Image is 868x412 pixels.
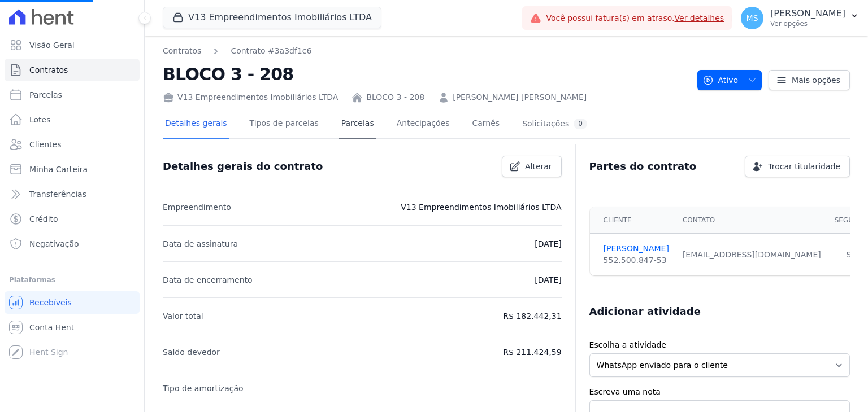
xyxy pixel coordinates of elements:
[231,45,311,57] a: Contrato #3a3df1c6
[163,345,220,359] p: Saldo devedor
[520,109,589,139] a: Solicitações0
[29,297,72,308] span: Recebíveis
[29,189,86,200] span: Transferências
[589,386,850,398] label: Escreva uma nota
[770,19,845,28] p: Ver opções
[522,119,587,129] div: Solicitações
[339,109,376,139] a: Parcelas
[745,156,850,177] a: Trocar titularidade
[163,273,253,287] p: Data de encerramento
[675,14,724,23] a: Ver detalhes
[589,339,850,351] label: Escolha a atividade
[29,139,61,150] span: Clientes
[163,7,381,28] button: V13 Empreendimentos Imobiliários LTDA
[248,109,321,139] a: Tipos de parcelas
[5,291,140,314] a: Recebíveis
[5,34,140,56] a: Visão Geral
[163,109,229,139] a: Detalhes gerais
[5,233,140,255] a: Negativação
[5,84,140,106] a: Parcelas
[676,207,828,234] th: Contato
[697,70,762,90] button: Ativo
[5,316,140,339] a: Conta Hent
[163,45,311,57] nav: Breadcrumb
[5,108,140,131] a: Lotes
[589,305,701,318] h3: Adicionar atividade
[683,249,821,261] div: [EMAIL_ADDRESS][DOMAIN_NAME]
[29,40,75,51] span: Visão Geral
[394,109,452,139] a: Antecipações
[5,59,140,81] a: Contratos
[589,160,697,173] h3: Partes do contrato
[546,12,724,24] span: Você possui fatura(s) em atraso.
[5,183,140,205] a: Transferências
[29,164,88,175] span: Minha Carteira
[163,91,338,103] div: V13 Empreendimentos Imobiliários LTDA
[29,114,51,125] span: Lotes
[768,161,840,172] span: Trocar titularidade
[470,109,502,139] a: Carnês
[503,345,561,359] p: R$ 211.424,59
[732,2,868,34] button: MS [PERSON_NAME] Ver opções
[502,156,562,177] a: Alterar
[163,200,231,214] p: Empreendimento
[702,70,739,90] span: Ativo
[163,309,203,323] p: Valor total
[747,14,758,22] span: MS
[604,243,669,255] a: [PERSON_NAME]
[9,273,135,287] div: Plataformas
[5,208,140,230] a: Crédito
[590,207,676,234] th: Cliente
[5,158,140,181] a: Minha Carteira
[163,382,244,395] p: Tipo de amortização
[769,70,850,90] a: Mais opções
[574,119,587,129] div: 0
[525,161,552,172] span: Alterar
[535,273,561,287] p: [DATE]
[29,89,62,100] span: Parcelas
[792,74,840,86] span: Mais opções
[163,160,323,173] h3: Detalhes gerais do contrato
[503,309,561,323] p: R$ 182.442,31
[604,255,669,266] div: 552.500.847-53
[29,213,58,225] span: Crédito
[163,45,201,57] a: Contratos
[366,91,424,103] a: BLOCO 3 - 208
[5,133,140,156] a: Clientes
[29,322,74,333] span: Conta Hent
[163,237,238,251] p: Data de assinatura
[453,91,587,103] a: [PERSON_NAME] [PERSON_NAME]
[770,8,845,19] p: [PERSON_NAME]
[29,238,79,249] span: Negativação
[163,62,688,87] h2: BLOCO 3 - 208
[163,45,688,57] nav: Breadcrumb
[401,200,561,214] p: V13 Empreendimentos Imobiliários LTDA
[29,64,68,76] span: Contratos
[535,237,561,251] p: [DATE]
